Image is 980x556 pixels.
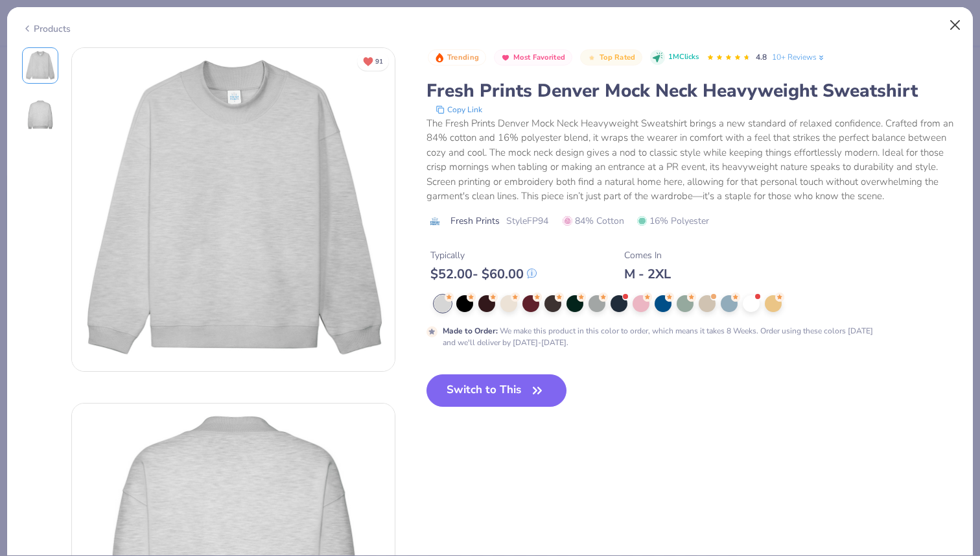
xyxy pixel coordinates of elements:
[430,266,537,282] div: $ 52.00 - $ 60.00
[624,266,671,282] div: M - 2XL
[668,52,699,63] span: 1M Clicks
[943,13,968,38] button: Close
[450,214,500,228] span: Fresh Prints
[25,99,56,130] img: Back
[447,54,479,61] span: Trending
[624,248,671,262] div: Comes In
[637,214,709,228] span: 16% Polyester
[513,54,565,61] span: Most Favorited
[25,50,56,81] img: Front
[22,22,71,36] div: Products
[426,374,567,407] button: Switch to This
[706,47,751,68] div: 4.8 Stars
[443,326,498,336] strong: Made to Order :
[357,52,389,71] button: Unlike
[443,325,883,348] div: We make this product in this color to order, which means it takes 8 Weeks. Order using these colo...
[756,52,767,62] span: 4.8
[506,214,548,228] span: Style FP94
[500,53,511,63] img: Most Favorited sort
[563,214,624,228] span: 84% Cotton
[587,53,597,63] img: Top Rated sort
[375,58,383,65] span: 91
[600,54,636,61] span: Top Rated
[426,216,444,226] img: brand logo
[430,248,537,262] div: Typically
[426,79,959,103] div: Fresh Prints Denver Mock Neck Heavyweight Sweatshirt
[434,53,445,63] img: Trending sort
[428,49,486,66] button: Badge Button
[580,49,642,66] button: Badge Button
[426,116,959,204] div: The Fresh Prints Denver Mock Neck Heavyweight Sweatshirt brings a new standard of relaxed confide...
[494,49,572,66] button: Badge Button
[72,48,395,371] img: Front
[772,51,826,63] a: 10+ Reviews
[432,103,486,116] button: copy to clipboard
